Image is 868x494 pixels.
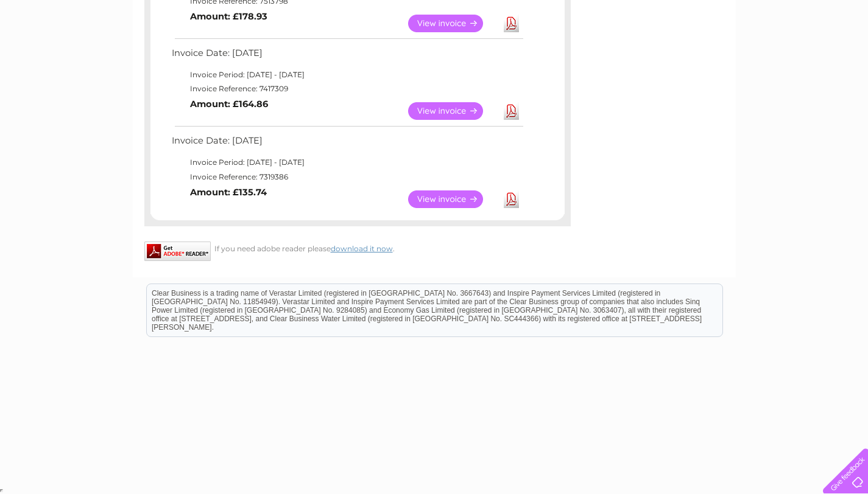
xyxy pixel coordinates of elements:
a: View [408,15,498,32]
img: logo.png [30,32,93,69]
a: Water [654,52,677,61]
a: Download [504,190,519,208]
a: View [408,190,498,208]
a: Log out [828,52,857,61]
a: 0333 014 3131 [638,6,722,21]
td: Invoice Period: [DATE] - [DATE] [169,155,525,170]
a: Telecoms [718,52,755,61]
a: View [408,102,498,120]
a: Contact [787,52,817,61]
td: Invoice Period: [DATE] - [DATE] [169,68,525,82]
a: Energy [684,52,711,61]
div: Clear Business is a trading name of Verastar Limited (registered in [GEOGRAPHIC_DATA] No. 3667643... [147,7,722,59]
b: Amount: £164.86 [190,99,268,110]
a: Download [504,102,519,120]
td: Invoice Reference: 7319386 [169,170,525,184]
a: download it now [331,244,393,253]
a: Blog [762,52,780,61]
td: Invoice Date: [DATE] [169,45,525,68]
b: Amount: £178.93 [190,11,267,22]
a: Download [504,15,519,32]
div: If you need adobe reader please . [144,242,571,253]
td: Invoice Date: [DATE] [169,133,525,155]
b: Amount: £135.74 [190,187,267,198]
td: Invoice Reference: 7417309 [169,82,525,96]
